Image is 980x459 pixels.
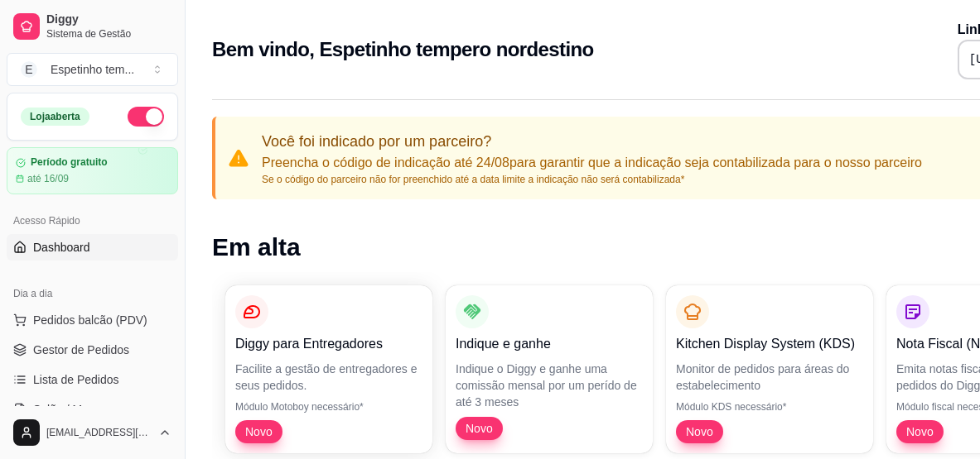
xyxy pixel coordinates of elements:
[225,285,432,453] button: Diggy para EntregadoresFacilite a gestão de entregadores e seus pedidos.Módulo Motoboy necessário...
[676,361,863,394] p: Monitor de pedidos para áreas do estabelecimento
[212,36,594,63] h2: Bem vindo, Espetinho tempero nordestino
[446,285,653,453] button: Indique e ganheIndique o Diggy e ganhe uma comissão mensal por um perído de até 3 mesesNovo
[27,172,69,185] article: até 16/09
[21,61,37,78] span: E
[31,156,108,169] article: Período gratuito
[7,396,178,423] a: Salão / Mesas
[33,342,129,358] span: Gestor de Pedidos
[262,173,922,186] p: Se o código do parceiro não for preenchido até a data limite a indicação não será contabilizada*
[46,27,171,41] span: Sistema de Gestão
[456,361,643,410] p: Indique o Diggy e ganhe uma comissão mensal por um perído de até 3 meses
[51,61,134,78] div: Espetinho tem ...
[7,53,178,86] button: Select a team
[33,312,147,328] span: Pedidos balcão (PDV)
[676,400,863,414] p: Módulo KDS necessário*
[33,371,119,388] span: Lista de Pedidos
[262,153,922,173] p: Preencha o código de indicação até 24/08 para garantir que a indicação seja contabilizada para o ...
[235,361,422,394] p: Facilite a gestão de entregadores e seus pedidos.
[7,234,178,261] a: Dashboard
[7,307,178,333] button: Pedidos balcão (PDV)
[7,337,178,363] a: Gestor de Pedidos
[900,423,940,440] span: Novo
[46,426,152,439] span: [EMAIL_ADDRESS][DOMAIN_NAME]
[459,420,500,437] span: Novo
[128,107,164,127] button: Alterar Status
[7,413,178,452] button: [EMAIL_ADDRESS][DOMAIN_NAME]
[46,12,171,27] span: Diggy
[33,239,90,256] span: Dashboard
[235,400,422,414] p: Módulo Motoboy necessário*
[7,208,178,234] div: Acesso Rápido
[21,108,89,126] div: Loja aberta
[7,147,178,194] a: Período gratuitoaté 16/09
[33,401,107,418] span: Salão / Mesas
[666,285,873,453] button: Kitchen Display System (KDS)Monitor de pedidos para áreas do estabelecimentoMódulo KDS necessário...
[676,334,863,354] p: Kitchen Display System (KDS)
[239,423,279,440] span: Novo
[7,7,178,46] a: DiggySistema de Gestão
[235,334,422,354] p: Diggy para Entregadores
[456,334,643,354] p: Indique e ganhe
[7,366,178,393] a: Lista de Pedidos
[262,130,922,153] p: Você foi indicado por um parceiro?
[7,280,178,307] div: Dia a dia
[679,423,720,440] span: Novo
